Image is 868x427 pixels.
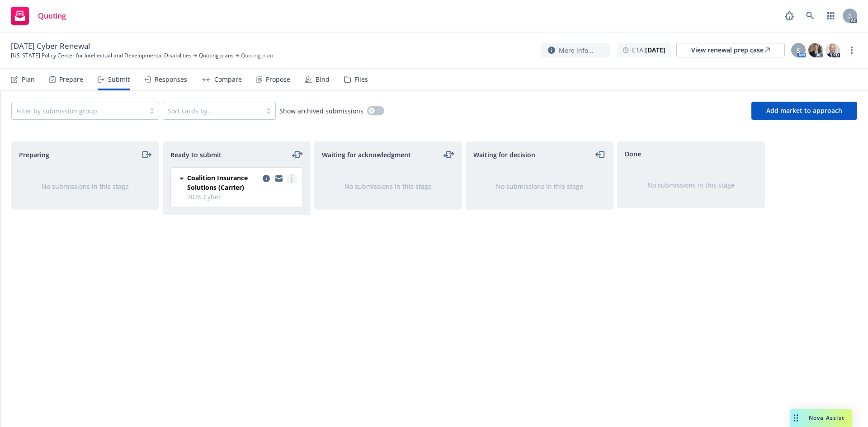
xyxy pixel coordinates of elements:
span: Waiting for acknowledgment [322,150,411,160]
strong: [DATE] [645,46,665,54]
button: Nova Assist [790,409,852,427]
a: copy logging email [261,173,272,184]
div: Responses [155,76,187,83]
span: Preparing [19,150,49,160]
span: Show archived submissions [279,106,363,116]
span: Coalition Insurance Solutions (Carrier) [187,173,259,192]
div: View renewal prep case [691,43,770,57]
div: No submissions in this stage [481,182,599,191]
a: Quoting [7,3,70,28]
a: [US_STATE] Policy Center for Intellectual and Developmental Disabilities [11,52,192,60]
div: Prepare [59,76,83,83]
span: Waiting for decision [473,150,535,160]
span: S [797,46,800,55]
a: moveLeftRight [292,149,303,160]
div: Compare [214,76,242,83]
div: No submissions in this stage [26,182,144,191]
span: 2026 Cyber [187,192,297,202]
span: Quoting plan [241,52,273,60]
div: Drag to move [790,409,802,427]
div: Plan [22,76,35,83]
span: Ready to submit [170,150,222,160]
img: photo [808,43,823,57]
a: more [846,45,857,56]
button: Add market to approach [751,102,857,120]
div: No submissions in this stage [329,182,447,191]
a: View renewal prep case [676,43,785,57]
a: more [286,173,297,184]
a: moveRight [141,149,151,160]
button: More info... [541,43,610,58]
span: Nova Assist [809,414,844,422]
a: Quoting plans [199,52,234,60]
a: moveLeftRight [443,149,454,160]
div: Propose [266,76,290,83]
div: Submit [108,76,130,83]
a: Report a Bug [780,7,798,25]
div: No submissions in this stage [632,180,750,190]
span: [DATE] Cyber Renewal [11,41,90,52]
span: Add market to approach [766,106,842,115]
a: moveLeft [595,149,606,160]
a: Switch app [822,7,840,25]
span: ETA : [632,45,665,55]
div: Files [354,76,368,83]
a: Search [801,7,819,25]
div: Bind [316,76,330,83]
a: copy logging email [274,173,284,184]
span: More info... [559,46,594,55]
span: Quoting [38,12,66,19]
img: photo [826,43,840,57]
span: Done [625,149,641,159]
